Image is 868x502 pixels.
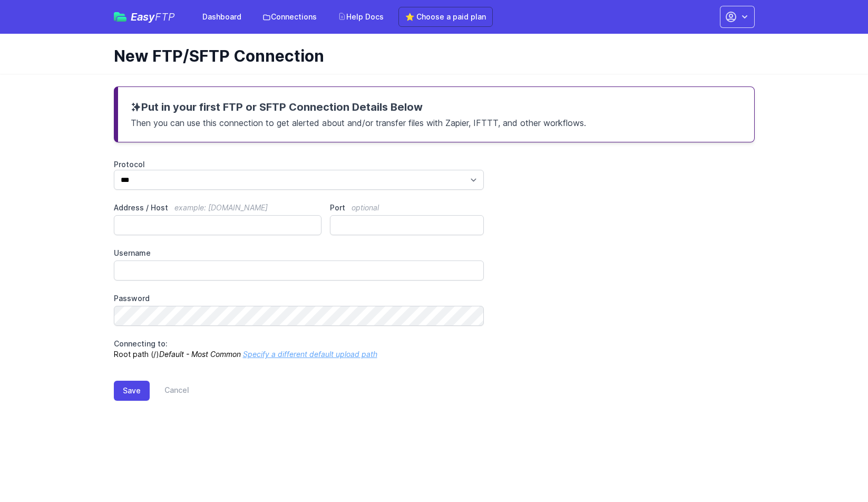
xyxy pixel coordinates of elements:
[114,159,484,170] label: Protocol
[331,7,390,26] a: Help Docs
[114,12,175,22] a: EasyFTP
[243,350,377,359] a: Specify a different default upload path
[352,203,379,212] span: optional
[114,46,746,65] h1: New FTP/SFTP Connection
[131,12,175,22] span: Easy
[398,7,493,27] a: ⭐ Choose a paid plan
[114,381,150,401] button: Save
[114,293,484,304] label: Password
[114,339,168,348] span: Connecting to:
[114,12,126,22] img: easyftp_logo.png
[131,100,742,114] h3: Put in your first FTP or SFTP Connection Details Below
[155,11,175,23] span: FTP
[330,202,484,213] label: Port
[159,350,241,359] i: Default - Most Common
[174,203,268,212] span: example: [DOMAIN_NAME]
[114,339,484,360] p: Root path (/)
[114,202,322,213] label: Address / Host
[131,114,742,129] p: Then you can use this connection to get alerted about and/or transfer files with Zapier, IFTTT, a...
[256,7,323,26] a: Connections
[196,7,248,26] a: Dashboard
[150,381,189,401] a: Cancel
[114,248,484,258] label: Username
